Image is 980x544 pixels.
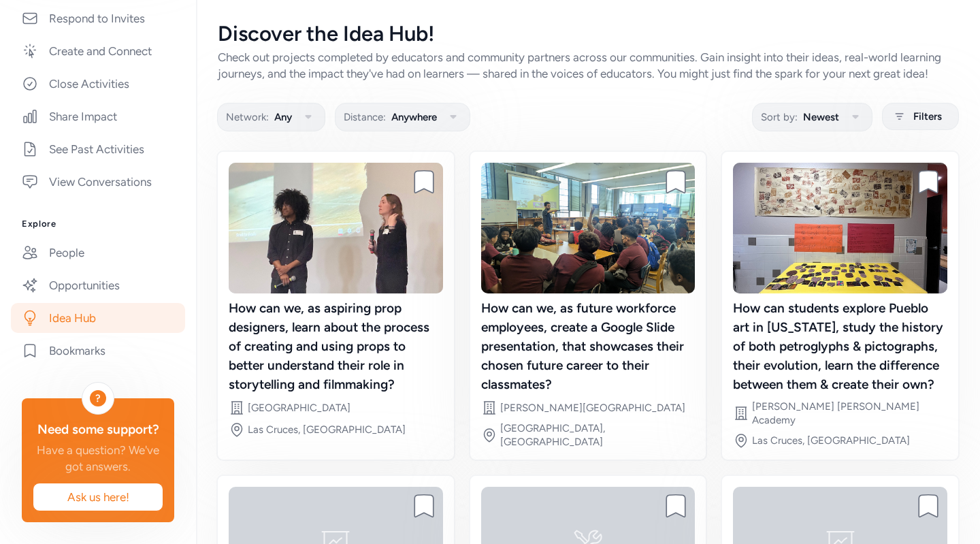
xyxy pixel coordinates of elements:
div: ? [90,390,106,406]
span: Anywhere [391,109,437,125]
div: [GEOGRAPHIC_DATA] [248,401,350,415]
a: Create and Connect [11,36,185,66]
button: Ask us here! [33,483,163,511]
div: [PERSON_NAME][GEOGRAPHIC_DATA] [500,401,685,415]
div: How can we, as aspiring prop designers, learn about the process of creating and using props to be... [229,299,443,394]
a: See Past Activities [11,134,185,164]
a: Respond to Invites [11,3,185,33]
a: People [11,238,185,268]
img: image [733,163,947,293]
div: How can we, as future workforce employees, create a Google Slide presentation, that showcases the... [481,299,696,394]
div: Have a question? We've got answers. [33,442,163,475]
img: image [481,163,696,293]
div: Las Cruces, [GEOGRAPHIC_DATA] [248,423,406,436]
span: Any [274,109,292,125]
a: Idea Hub [11,303,185,333]
span: Ask us here! [44,489,152,505]
span: Network: [226,109,269,125]
div: Check out projects completed by educators and community partners across our communities. Gain ins... [218,49,958,82]
div: Need some support? [33,420,163,439]
div: How can students explore Pueblo art in [US_STATE], study the history of both petroglyphs & pictog... [733,299,947,394]
div: [PERSON_NAME] [PERSON_NAME] Academy [752,400,947,427]
span: Distance: [344,109,386,125]
span: Filters [913,108,942,125]
a: View Conversations [11,167,185,197]
a: Opportunities [11,270,185,300]
img: image [229,163,443,293]
span: Newest [803,109,839,125]
button: Distance:Anywhere [335,103,470,131]
a: Bookmarks [11,336,185,366]
span: Sort by: [761,109,798,125]
div: Discover the Idea Hub! [218,22,958,46]
div: Las Cruces, [GEOGRAPHIC_DATA] [752,434,910,447]
a: Share Impact [11,101,185,131]
h3: Explore [22,219,174,229]
button: Network:Any [217,103,325,131]
div: [GEOGRAPHIC_DATA], [GEOGRAPHIC_DATA] [500,421,696,449]
a: Close Activities [11,69,185,99]
button: Sort by:Newest [752,103,872,131]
